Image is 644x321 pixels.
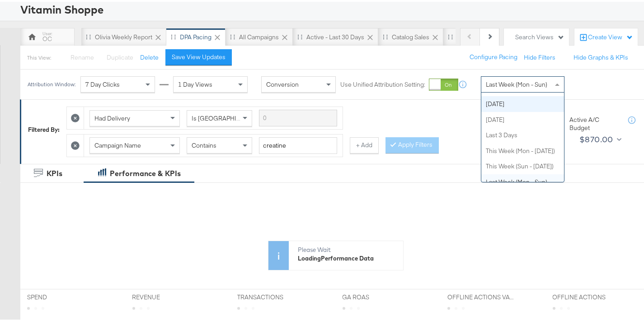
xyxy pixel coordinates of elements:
[107,51,133,60] span: Duplicate
[230,33,235,37] div: Drag to reorder tab
[481,110,564,126] div: [DATE]
[515,31,564,40] div: Search Views
[239,31,279,40] div: All Campaigns
[481,172,564,188] div: Last Week (Mon - Sun)
[42,33,52,42] div: OC
[579,131,613,144] div: $870.00
[576,130,624,145] button: $870.00
[340,79,425,87] label: Use Unified Attribution Setting:
[27,79,76,86] div: Attribution Window:
[172,51,226,60] div: Save View Updates
[192,112,261,121] span: Is [GEOGRAPHIC_DATA]
[486,79,547,87] span: Last Week (Mon - Sun)
[383,33,388,37] div: Drag to reorder tab
[463,47,524,64] button: Configure Pacing
[259,135,337,152] input: Enter a search term
[259,108,337,125] input: Enter a search term
[95,31,152,40] div: Olivia Weekly Report
[392,31,429,40] div: Catalog Sales
[178,79,212,87] span: 1 Day Views
[28,124,60,132] div: Filtered By:
[481,157,564,172] div: This Week (Sun - [DATE])
[171,33,176,37] div: Drag to reorder tab
[481,141,564,157] div: This Week (Mon - [DATE])
[569,114,619,130] div: Active A/C Budget
[192,140,216,148] span: Contains
[27,52,51,60] div: This View:
[350,135,379,152] button: + Add
[86,33,91,37] div: Drag to reorder tab
[94,112,130,121] span: Had Delivery
[297,33,302,37] div: Drag to reorder tab
[165,47,232,64] button: Save View Updates
[47,167,62,177] div: KPIs
[524,51,555,60] button: Hide Filters
[573,51,628,60] button: Hide Graphs & KPIs
[266,79,299,87] span: Conversion
[71,51,94,60] span: Rename
[110,167,181,177] div: Performance & KPIs
[481,94,564,110] div: [DATE]
[481,126,564,141] div: Last 3 Days
[180,31,212,40] div: DPA Pacing
[94,140,141,148] span: Campaign Name
[306,31,364,40] div: Active - Last 30 Days
[85,79,120,87] span: 7 Day Clicks
[140,51,159,60] button: Delete
[448,33,453,37] div: Drag to reorder tab
[588,31,633,40] div: Create View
